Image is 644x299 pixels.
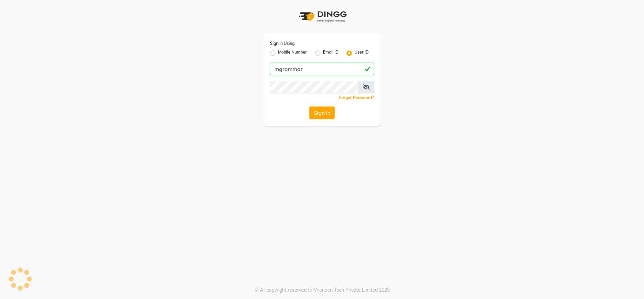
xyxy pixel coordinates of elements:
label: Sign In Using: [270,41,296,47]
label: User ID [355,49,369,57]
input: Username [270,63,374,75]
button: Sign In [309,106,335,119]
img: logo1.svg [295,7,349,26]
label: Email ID [323,49,338,57]
a: Forgot Password? [339,95,374,100]
label: Mobile Number [278,49,307,57]
input: Username [270,81,359,93]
